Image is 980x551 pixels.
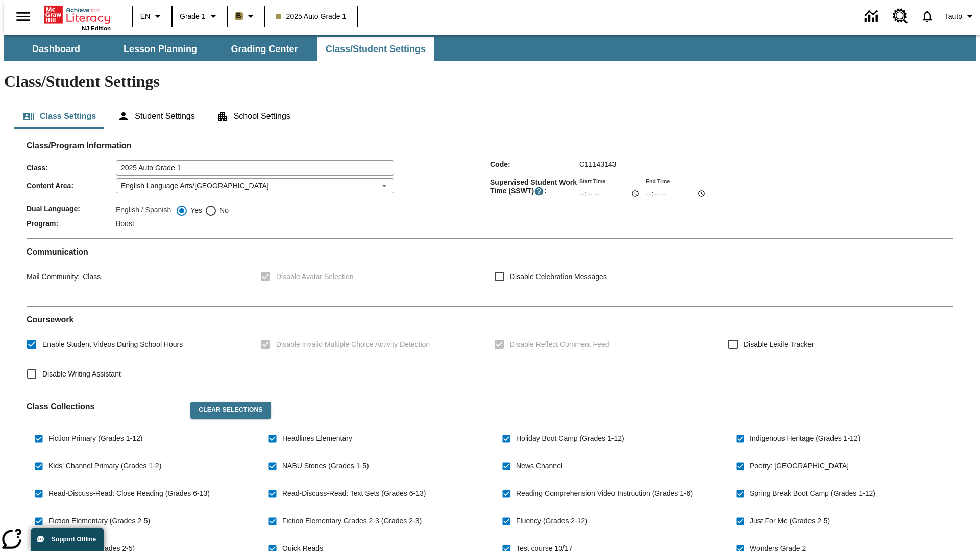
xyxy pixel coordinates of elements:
[116,205,171,217] label: English / Spanish
[646,177,670,185] label: End Time
[231,7,261,26] button: Boost Class color is light brown. Change class color
[945,11,962,22] span: Tauto
[579,177,605,185] label: Start Time
[176,7,224,26] button: Grade: Grade 1, Select a grade
[750,516,830,527] span: Just For Me (Grades 2-5)
[750,488,875,499] span: Spring Break Boot Camp (Grades 1-12)
[914,3,941,30] a: Notifications
[750,433,860,444] span: Indigenous Heritage (Grades 1-12)
[136,7,168,26] button: Language: EN, Select a language
[124,43,197,55] span: Lesson Planning
[276,11,347,22] span: 2025 Auto Grade 1
[326,43,426,55] span: Class/Student Settings
[48,433,142,444] span: Fiction Primary (Grades 1-12)
[48,461,161,471] span: Kids' Channel Primary (Grades 1-2)
[490,178,579,196] span: Supervised Student Work Time (SSWT) :
[27,272,80,281] span: Mail Community :
[48,516,150,527] span: Fiction Elementary (Grades 2-5)
[282,488,426,499] span: Read-Discuss-Read: Text Sets (Grades 6-13)
[5,37,107,61] button: Dashboard
[516,433,624,444] span: Holiday Boot Camp (Grades 1-12)
[941,7,980,26] button: Profile/Settings
[14,104,966,129] div: Class/Student Settings
[190,402,271,419] button: Clear Selections
[859,3,887,31] a: Data Center
[276,339,430,350] span: Disable Invalid Multiple Choice Activity Detection
[27,247,953,298] div: Communication
[27,315,953,385] div: Coursework
[32,43,80,55] span: Dashboard
[116,160,394,176] input: Class
[82,25,111,31] span: NJ Edition
[180,11,206,22] span: Grade 1
[579,160,616,168] span: C11143143
[27,247,953,257] h2: Communication
[516,516,587,527] span: Fluency (Grades 2-12)
[27,141,953,151] h2: Class/Program Information
[109,104,203,129] button: Student Settings
[31,528,104,551] button: Support Offline
[27,402,182,411] h2: Class Collections
[217,205,229,216] span: No
[140,11,150,22] span: EN
[534,186,544,196] button: Supervised Student Work Time is the timeframe when students can take LevelSet and when lessons ar...
[236,10,241,22] span: B
[208,104,299,129] button: School Settings
[27,151,953,230] div: Class/Program Information
[27,164,116,172] span: Class :
[4,37,435,61] div: SubNavbar
[213,37,315,61] button: Grading Center
[44,4,111,31] div: Home
[317,37,434,61] button: Class/Student Settings
[4,35,976,61] div: SubNavbar
[282,461,369,471] span: NABU Stories (Grades 1-5)
[516,488,693,499] span: Reading Comprehension Video Instruction (Grades 1-6)
[282,433,352,444] span: Headlines Elementary
[282,516,422,527] span: Fiction Elementary Grades 2-3 (Grades 2-3)
[116,219,134,228] span: Boost
[42,339,183,350] span: Enable Student Videos During School Hours
[44,5,111,25] a: Home
[8,2,38,32] button: Open side menu
[27,315,953,324] h2: Course work
[188,205,202,216] span: Yes
[231,43,298,55] span: Grading Center
[109,37,211,61] button: Lesson Planning
[42,369,121,380] span: Disable Writing Assistant
[887,3,914,30] a: Resource Center, Will open in new tab
[744,339,814,350] span: Disable Lexile Tracker
[48,488,210,499] span: Read-Discuss-Read: Close Reading (Grades 6-13)
[116,178,394,193] div: English Language Arts/[GEOGRAPHIC_DATA]
[276,271,354,282] span: Disable Avatar Selection
[516,461,562,471] span: News Channel
[14,104,104,129] button: Class Settings
[27,219,116,228] span: Program :
[510,271,607,282] span: Disable Celebration Messages
[80,272,101,281] span: Class
[27,205,116,213] span: Dual Language :
[52,536,96,543] span: Support Offline
[490,160,579,168] span: Code :
[750,461,849,471] span: Poetry: [GEOGRAPHIC_DATA]
[510,339,609,350] span: Disable Reflect Comment Feed
[27,182,116,190] span: Content Area :
[4,72,976,91] h1: Class/Student Settings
